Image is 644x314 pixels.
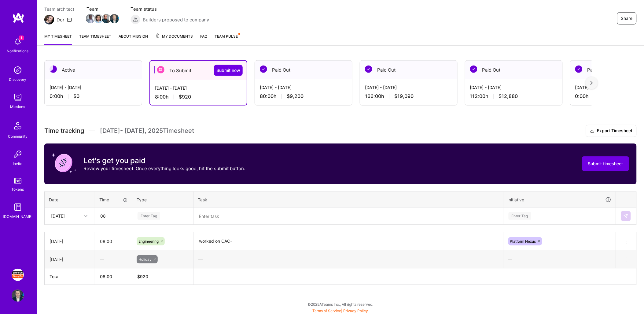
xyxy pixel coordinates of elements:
[52,151,76,175] img: coin
[138,257,152,262] span: Holiday
[586,125,637,137] button: Export Timesheet
[110,13,118,24] a: Team Member Avatar
[155,85,242,91] div: [DATE] - [DATE]
[45,268,95,285] th: Total
[260,84,347,91] div: [DATE] - [DATE]
[95,233,132,249] input: HH:MM
[360,61,457,79] div: Paid Out
[3,213,33,220] div: [DOMAIN_NAME]
[137,274,148,279] span: $ 920
[10,103,25,110] div: Missions
[138,211,160,221] div: Enter Tag
[12,201,24,213] img: guide book
[138,239,159,244] span: Engineering
[95,268,132,285] th: 08:00
[12,290,24,302] img: User Avatar
[10,269,25,281] a: Simpson Strong-Tie: Full-stack engineering team for Platform
[102,14,111,23] img: Team Member Avatar
[50,84,137,91] div: [DATE] - [DATE]
[10,118,25,133] img: Community
[582,156,629,171] button: Submit timesheet
[44,127,84,135] span: Time tracking
[45,192,95,207] th: Date
[509,211,531,221] div: Enter Tag
[591,81,593,85] img: right
[94,14,103,23] img: Team Member Avatar
[83,156,245,165] h3: Let's get you paid
[94,13,102,24] a: Team Member Avatar
[150,61,247,80] div: To Submit
[7,48,29,54] div: Notifications
[155,33,193,40] span: My Documents
[99,196,128,203] div: Time
[100,127,194,135] span: [DATE] - [DATE] , 2025 Timesheet
[12,12,24,23] img: logo
[102,13,110,24] a: Team Member Avatar
[12,269,24,281] img: Simpson Strong-Tie: Full-stack engineering team for Platform
[79,33,111,45] a: Team timesheet
[12,64,24,76] img: discovery
[95,208,132,224] input: HH:MM
[50,256,90,263] div: [DATE]
[86,13,94,24] a: Team Member Avatar
[110,14,119,23] img: Team Member Avatar
[44,15,54,24] img: Team Architect
[470,93,558,99] div: 112:00 h
[193,251,503,267] div: —
[50,93,137,99] div: 0:00 h
[215,33,240,45] a: Team Pulse
[73,93,79,99] span: $0
[50,238,90,245] div: [DATE]
[503,251,616,267] div: —
[193,192,503,207] th: Task
[84,215,87,218] i: icon Chevron
[624,214,628,219] img: Submit
[155,33,193,45] a: My Documents
[51,213,65,219] div: [DATE]
[313,308,341,313] a: Terms of Service
[394,93,414,99] span: $19,090
[143,17,209,23] span: Builders proposed to company
[365,65,372,73] img: Paid Out
[287,93,304,99] span: $9,200
[465,61,562,79] div: Paid Out
[255,61,352,79] div: Paid Out
[588,161,623,167] span: Submit timesheet
[621,15,633,21] span: Share
[499,93,518,99] span: $12,880
[8,133,28,140] div: Community
[14,178,21,184] img: tokens
[260,65,267,73] img: Paid Out
[119,33,148,45] a: About Mission
[575,65,583,73] img: Paid Out
[132,192,193,207] th: Type
[365,93,452,99] div: 166:00 h
[157,66,164,73] img: To Submit
[45,61,142,79] div: Active
[131,6,209,12] span: Team status
[50,65,57,73] img: Active
[83,165,245,172] p: Review your timesheet. Once everything looks good, hit the submit button.
[155,94,242,100] div: 8:00 h
[131,15,140,24] img: Builders proposed to company
[9,76,27,83] div: Discovery
[470,65,477,73] img: Paid Out
[12,91,24,103] img: teamwork
[215,34,238,39] span: Team Pulse
[37,297,644,312] div: © 2025 ATeams Inc., All rights reserved.
[67,17,72,22] i: icon Mail
[216,67,240,73] span: Submit now
[86,6,118,12] span: Team
[194,233,502,250] textarea: worked on CAC-
[470,84,558,91] div: [DATE] - [DATE]
[13,160,23,167] div: Invite
[86,14,95,23] img: Team Member Avatar
[200,33,207,45] a: FAQ
[260,93,347,99] div: 80:00 h
[344,308,368,313] a: Privacy Policy
[57,17,64,23] div: Dor
[12,36,24,48] img: bell
[179,94,191,100] span: $920
[590,128,595,134] i: icon Download
[95,251,132,267] div: —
